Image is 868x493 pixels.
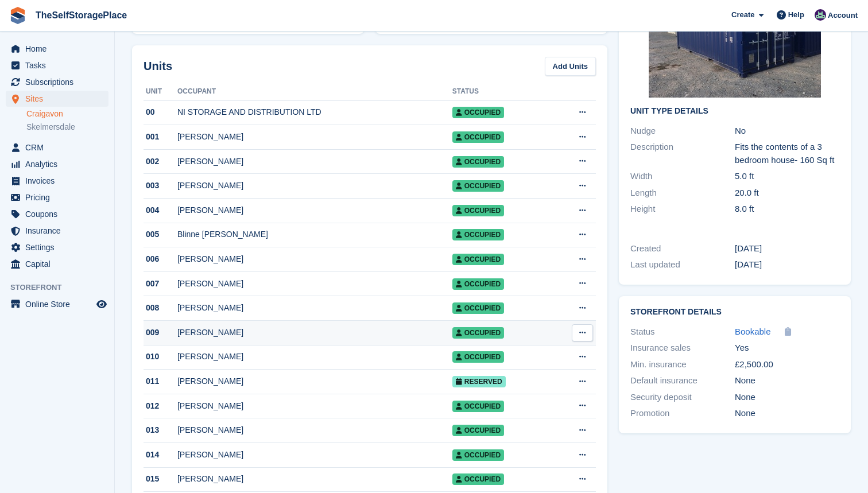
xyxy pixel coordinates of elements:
[452,278,504,290] span: Occupied
[452,205,504,216] span: Occupied
[6,223,108,239] a: menu
[144,131,177,143] div: 001
[144,228,177,240] div: 005
[630,203,735,216] div: Height
[735,141,839,166] div: Fits the contents of a 3 bedroom house- 160 Sq ft
[735,125,839,138] div: No
[144,351,177,363] div: 010
[144,327,177,339] div: 009
[6,206,108,222] a: menu
[25,256,94,272] span: Capital
[452,473,504,485] span: Occupied
[630,187,735,200] div: Length
[630,170,735,183] div: Width
[177,375,452,387] div: [PERSON_NAME]
[735,242,839,255] div: [DATE]
[735,258,839,271] div: [DATE]
[452,131,504,143] span: Occupied
[177,204,452,216] div: [PERSON_NAME]
[452,425,504,436] span: Occupied
[6,296,108,312] a: menu
[630,341,735,355] div: Insurance sales
[6,256,108,272] a: menu
[144,83,177,101] th: Unit
[25,223,94,239] span: Insurance
[452,229,504,240] span: Occupied
[177,180,452,192] div: [PERSON_NAME]
[452,327,504,339] span: Occupied
[144,180,177,192] div: 003
[630,407,735,420] div: Promotion
[25,41,94,57] span: Home
[95,297,108,311] a: Preview store
[6,41,108,57] a: menu
[144,400,177,412] div: 012
[630,242,735,255] div: Created
[828,10,858,21] span: Account
[630,125,735,138] div: Nudge
[452,107,504,118] span: Occupied
[144,106,177,118] div: 00
[177,473,452,485] div: [PERSON_NAME]
[10,282,114,293] span: Storefront
[144,424,177,436] div: 013
[735,391,839,404] div: None
[26,122,108,133] a: Skelmersdale
[144,204,177,216] div: 004
[177,400,452,412] div: [PERSON_NAME]
[452,83,552,101] th: Status
[630,391,735,404] div: Security deposit
[452,254,504,265] span: Occupied
[25,91,94,107] span: Sites
[144,302,177,314] div: 008
[452,302,504,314] span: Occupied
[177,302,452,314] div: [PERSON_NAME]
[735,187,839,200] div: 20.0 ft
[25,173,94,189] span: Invoices
[177,228,452,240] div: Blinne [PERSON_NAME]
[452,156,504,168] span: Occupied
[144,375,177,387] div: 011
[452,449,504,461] span: Occupied
[177,327,452,339] div: [PERSON_NAME]
[177,278,452,290] div: [PERSON_NAME]
[25,57,94,73] span: Tasks
[6,57,108,73] a: menu
[630,325,735,339] div: Status
[452,376,506,387] span: Reserved
[25,296,94,312] span: Online Store
[177,449,452,461] div: [PERSON_NAME]
[630,258,735,271] div: Last updated
[735,170,839,183] div: 5.0 ft
[788,9,804,21] span: Help
[735,358,839,371] div: £2,500.00
[25,206,94,222] span: Coupons
[545,57,596,76] a: Add Units
[9,7,26,24] img: stora-icon-8386f47178a22dfd0bd8f6a31ec36ba5ce8667c1dd55bd0f319d3a0aa187defe.svg
[630,374,735,387] div: Default insurance
[31,6,131,25] a: TheSelfStoragePlace
[144,156,177,168] div: 002
[25,139,94,156] span: CRM
[630,107,839,116] h2: Unit Type details
[144,449,177,461] div: 014
[26,108,108,119] a: Craigavon
[25,156,94,172] span: Analytics
[735,327,771,336] span: Bookable
[25,74,94,90] span: Subscriptions
[177,131,452,143] div: [PERSON_NAME]
[177,83,452,101] th: Occupant
[144,278,177,290] div: 007
[177,351,452,363] div: [PERSON_NAME]
[177,424,452,436] div: [PERSON_NAME]
[815,9,826,21] img: Sam
[144,473,177,485] div: 015
[6,239,108,255] a: menu
[144,57,172,75] h2: Units
[630,141,735,166] div: Description
[735,203,839,216] div: 8.0 ft
[452,180,504,192] span: Occupied
[452,351,504,363] span: Occupied
[6,156,108,172] a: menu
[735,407,839,420] div: None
